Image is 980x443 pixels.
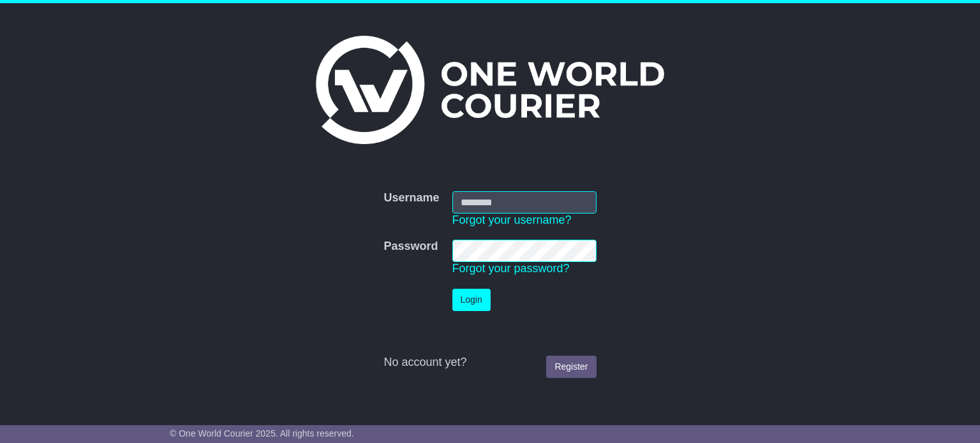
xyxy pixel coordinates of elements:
[316,36,664,144] img: One World
[452,262,570,275] a: Forgot your password?
[383,356,596,370] div: No account yet?
[383,240,438,254] label: Password
[383,191,439,205] label: Username
[170,428,354,439] span: © One World Courier 2025. All rights reserved.
[452,214,572,226] a: Forgot your username?
[452,289,491,311] button: Login
[546,356,596,378] a: Register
